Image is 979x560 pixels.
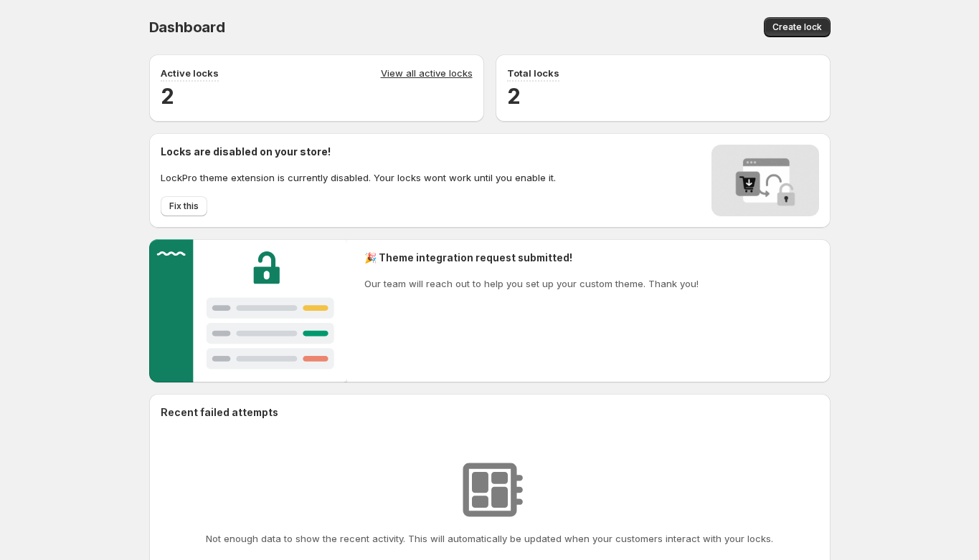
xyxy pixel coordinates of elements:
[507,66,559,80] p: Total locks
[161,82,473,110] h2: 2
[149,19,225,36] span: Dashboard
[161,66,219,80] p: Active locks
[764,17,831,37] button: Create lock
[161,170,556,185] p: LockPro theme extension is currently disabled. Your locks wont work until you enable it.
[772,21,822,33] span: Create lock
[364,251,699,265] h2: 🎉 Theme integration request submitted!
[364,276,699,291] p: Our team will reach out to help you set up your custom theme. Thank you!
[711,145,819,216] img: Locks disabled
[454,454,526,526] img: No resources found
[169,201,199,212] span: Fix this
[161,405,278,420] h2: Recent failed attempts
[149,239,348,382] img: Customer support
[161,145,556,159] h2: Locks are disabled on your store!
[507,82,819,110] h2: 2
[206,531,773,546] p: Not enough data to show the recent activity. This will automatically be updated when your custome...
[161,196,207,216] button: Fix this
[381,66,473,82] a: View all active locks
